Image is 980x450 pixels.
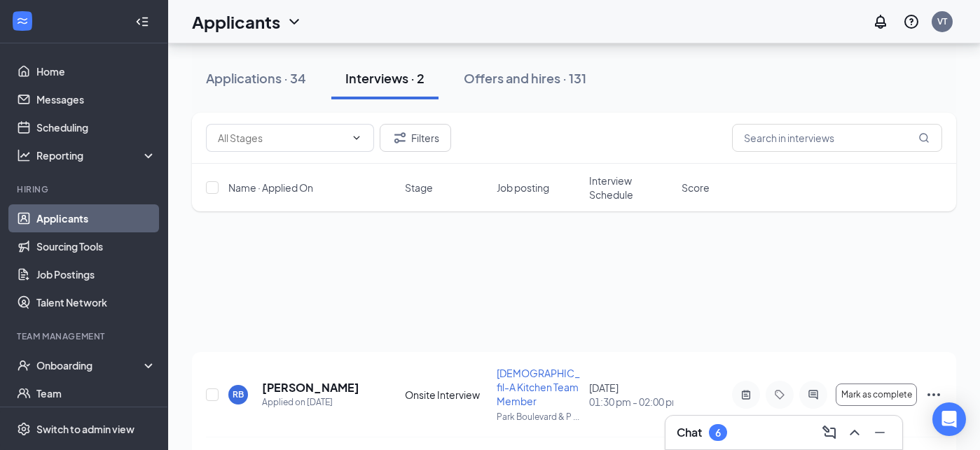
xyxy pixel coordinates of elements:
[497,411,581,423] p: Park Boulevard & P ...
[36,204,156,232] a: Applicants
[36,379,156,407] a: Team
[17,330,153,342] div: Team Management
[36,113,156,141] a: Scheduling
[392,129,408,146] svg: Filter
[464,69,586,87] div: Offers and hires · 131
[345,69,425,87] div: Interviews · 2
[677,425,702,440] h3: Chat
[380,124,451,152] button: Filter Filters
[233,388,244,400] div: RB
[497,367,611,407] span: [DEMOGRAPHIC_DATA]-fil-A Kitchen Team Member
[821,424,838,441] svg: ComposeMessage
[228,181,313,195] span: Name · Applied On
[846,424,863,441] svg: ChevronUp
[36,288,156,316] a: Talent Network
[738,389,754,400] svg: ActiveNote
[36,57,156,85] a: Home
[589,381,673,409] div: [DATE]
[903,13,920,30] svg: QuestionInfo
[682,181,710,195] span: Score
[262,395,359,409] div: Applied on [DATE]
[932,402,966,436] div: Open Intercom Messenger
[36,260,156,288] a: Job Postings
[351,132,362,143] svg: ChevronDown
[872,13,889,30] svg: Notifications
[192,10,280,34] h1: Applicants
[715,427,721,439] div: 6
[869,421,891,444] button: Minimize
[836,384,917,406] button: Mark as complete
[497,181,549,195] span: Job posting
[925,386,942,403] svg: Ellipses
[262,380,359,395] h5: [PERSON_NAME]
[405,388,489,402] div: Onsite Interview
[17,422,31,436] svg: Settings
[206,69,306,87] div: Applications · 34
[135,15,149,29] svg: Collapse
[17,148,31,162] svg: Analysis
[36,422,134,436] div: Switch to admin view
[589,395,673,409] span: 01:30 pm - 02:00 pm
[17,358,31,372] svg: UserCheck
[218,130,345,146] input: All Stages
[405,181,433,195] span: Stage
[17,183,153,195] div: Hiring
[818,421,841,444] button: ComposeMessage
[36,358,144,372] div: Onboarding
[36,148,157,162] div: Reporting
[732,124,942,152] input: Search in interviews
[286,13,303,30] svg: ChevronDown
[36,232,156,260] a: Sourcing Tools
[841,390,912,400] span: Mark as complete
[771,389,788,400] svg: Tag
[36,85,156,113] a: Messages
[15,14,29,28] svg: WorkstreamLogo
[937,15,947,27] div: VT
[918,132,930,143] svg: MagnifyingGlass
[805,389,822,400] svg: ActiveChat
[871,424,888,441] svg: Minimize
[843,421,866,444] button: ChevronUp
[589,174,673,202] span: Interview Schedule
